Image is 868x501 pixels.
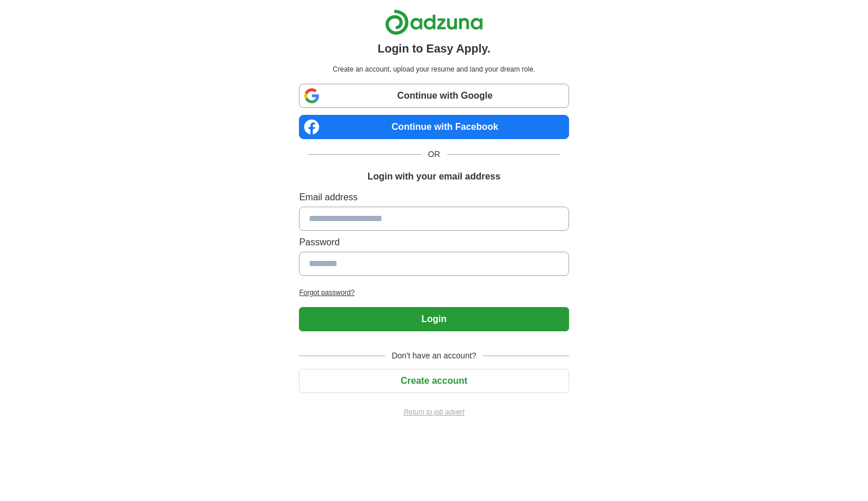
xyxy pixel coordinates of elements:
[299,376,568,386] a: Create account
[377,40,491,57] h1: Login to Easy Apply.
[421,148,447,160] span: OR
[299,287,568,298] a: Forgot password?
[299,307,568,331] button: Login
[299,190,568,204] label: Email address
[299,115,568,139] a: Continue with Facebook
[368,170,500,184] h1: Login with your email address
[299,235,568,249] label: Password
[385,350,484,362] span: Don't have an account?
[299,369,568,393] button: Create account
[301,64,566,74] p: Create an account, upload your resume and land your dream role.
[385,9,483,35] img: Adzuna logo
[299,84,568,108] a: Continue with Google
[299,407,568,417] a: Return to job advert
